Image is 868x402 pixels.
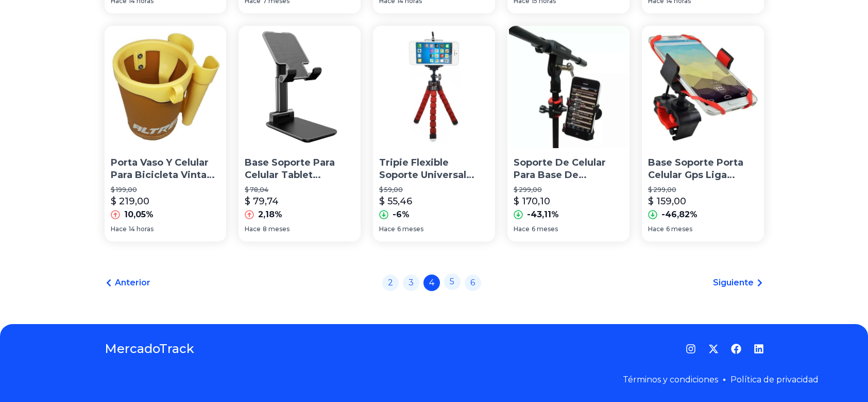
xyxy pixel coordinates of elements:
span: 6 meses [397,225,423,233]
p: $ 170,10 [514,194,550,208]
p: $ 79,74 [245,194,279,208]
img: Soporte De Celular Para Base De Micrófono O Atril De Bateria [507,26,629,148]
a: Instagram [686,344,696,354]
a: Base Soporte Para Celular Tablet Ajustable Escritorio MesaBase Soporte Para Celular Tablet Ajusta... [239,26,361,242]
a: LinkedIn [754,344,764,354]
p: -6% [393,208,410,221]
span: 8 meses [263,225,290,233]
a: Términos y condiciones [623,375,718,384]
a: 6 [465,275,481,291]
p: -43,11% [527,208,559,221]
img: Base Soporte Para Celular Tablet Ajustable Escritorio Mesa [239,26,361,148]
a: 5 [444,274,461,290]
a: 3 [403,275,419,291]
a: Soporte De Celular Para Base De Micrófono O Atril De BateriaSoporte De Celular Para Base De Micró... [507,26,629,242]
a: Facebook [731,344,741,354]
span: Hace [379,225,395,233]
img: Tripie Flexible Soporte Universal Base Para Celular Camara [373,26,495,148]
a: 2 [382,275,399,291]
p: -46,82% [661,208,697,221]
a: Base Soporte Porta Celular Gps Liga Motocicleta Bicicleta Base Soporte Porta Celular Gps Liga Mot... [642,26,764,242]
a: Política de privacidad [730,375,819,384]
p: 2,18% [258,208,282,221]
span: Hace [648,225,664,233]
a: Porta Vaso Y Celular Para Bicicleta Vintage Tipo Huffy CaféPorta Vaso Y Celular Para Bicicleta Vi... [105,26,227,242]
span: Hace [245,225,261,233]
span: 6 meses [666,225,692,233]
p: $ 159,00 [648,194,686,208]
p: 10,05% [124,208,154,221]
span: 6 meses [532,225,558,233]
span: Hace [111,225,127,233]
a: Siguiente [713,277,764,289]
p: $ 59,00 [379,186,489,194]
span: Hace [514,225,530,233]
p: $ 219,00 [111,194,149,208]
a: Twitter [708,344,719,354]
p: Base Soporte Para Celular Tablet Ajustable Escritorio Mesa [245,156,354,182]
a: Anterior [105,277,150,289]
span: Siguiente [713,277,754,289]
img: Porta Vaso Y Celular Para Bicicleta Vintage Tipo Huffy Café [105,26,227,148]
p: Porta Vaso Y Celular Para Bicicleta Vintage Tipo Huffy Café [111,156,220,182]
p: Base Soporte Porta Celular Gps Liga Motocicleta Bicicleta [648,156,758,182]
p: $ 55,46 [379,194,412,208]
p: Soporte De Celular Para Base De Micrófono O Atril De Bateria [514,156,623,182]
span: 14 horas [129,225,154,233]
span: Anterior [115,277,150,289]
img: Base Soporte Porta Celular Gps Liga Motocicleta Bicicleta [642,26,764,148]
p: $ 199,00 [111,186,220,194]
p: $ 78,04 [245,186,354,194]
a: Tripie Flexible Soporte Universal Base Para Celular CamaraTripie Flexible Soporte Universal Base ... [373,26,495,242]
p: Tripie Flexible Soporte Universal Base Para Celular Camara [379,156,489,182]
p: $ 299,00 [514,186,623,194]
a: MercadoTrack [105,341,194,357]
p: $ 299,00 [648,186,758,194]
